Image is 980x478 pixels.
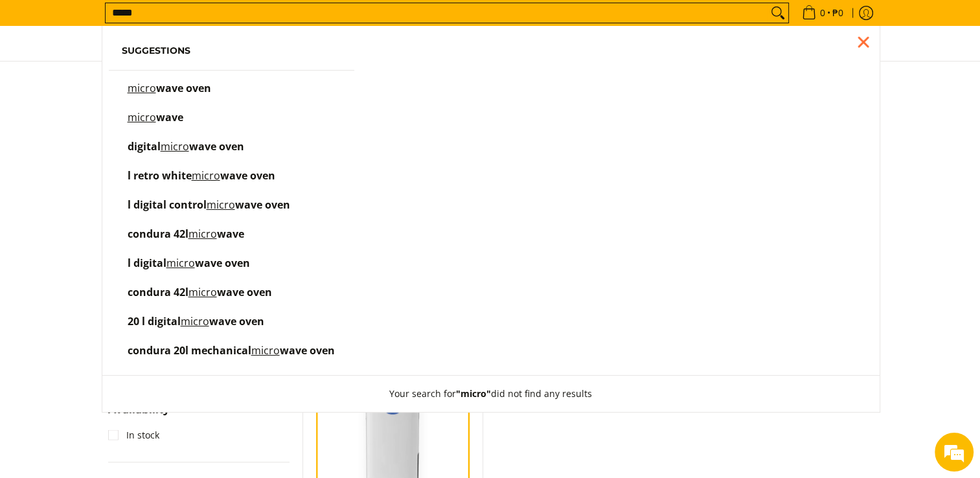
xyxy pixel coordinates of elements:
[128,171,275,194] p: l retro white microwave oven
[768,3,788,23] button: Search
[27,152,226,282] span: We are offline. Please leave us a message.
[128,139,161,154] span: digital
[166,256,195,270] mark: micro
[128,142,244,165] p: digital microwave oven
[854,32,873,52] div: Close pop up
[128,200,290,223] p: l digital control microwave oven
[122,200,342,223] a: l digital control microwave oven
[128,113,183,135] p: microwave
[122,113,342,135] a: microwave
[181,314,209,328] mark: micro
[280,343,335,358] span: wave oven
[128,227,188,241] span: condura 42l
[251,343,280,358] mark: micro
[156,81,211,95] span: wave oven
[128,168,192,183] span: l retro white
[108,405,170,415] span: Availability
[188,285,217,299] mark: micro
[122,142,342,165] a: digital microwave oven
[122,84,342,106] a: microwave oven
[108,425,159,446] a: In stock
[195,256,250,270] span: wave oven
[128,346,335,369] p: condura 20l mechanical microwave oven
[217,227,244,241] span: wave
[220,168,275,183] span: wave oven
[128,198,207,212] span: l digital control
[128,81,156,95] mark: micro
[122,258,342,281] a: l digital microwave oven
[456,387,491,400] strong: "micro"
[128,258,250,281] p: l digital microwave oven
[122,45,342,57] h6: Suggestions
[108,405,170,425] summary: Open
[122,229,342,252] a: condura 42l microwave
[376,376,605,412] button: Your search for"micro"did not find any results
[190,376,235,393] em: Submit
[156,110,183,124] span: wave
[128,285,188,299] span: condura 42l
[235,198,290,212] span: wave oven
[189,139,244,154] span: wave oven
[128,84,211,106] p: microwave oven
[212,6,244,38] div: Minimize live chat window
[122,171,342,194] a: l retro white microwave oven
[128,317,264,339] p: 20 l digital microwave oven
[188,227,217,241] mark: micro
[161,139,189,154] mark: micro
[122,317,342,339] a: 20 l digital microwave oven
[128,343,251,358] span: condura 20l mechanical
[830,8,845,17] span: ₱0
[209,314,264,328] span: wave oven
[128,288,272,310] p: condura 42l microwave oven
[207,198,235,212] mark: micro
[122,288,342,310] a: condura 42l microwave oven
[798,6,847,20] span: •
[128,110,156,124] mark: micro
[128,314,181,328] span: 20 l digital
[67,73,218,89] div: Leave a message
[217,285,272,299] span: wave oven
[818,8,827,17] span: 0
[122,346,342,369] a: condura 20l mechanical microwave oven
[6,330,247,376] textarea: Type your message and click 'Submit'
[128,229,244,252] p: condura 42l microwave
[192,168,220,183] mark: micro
[128,256,166,270] span: l digital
